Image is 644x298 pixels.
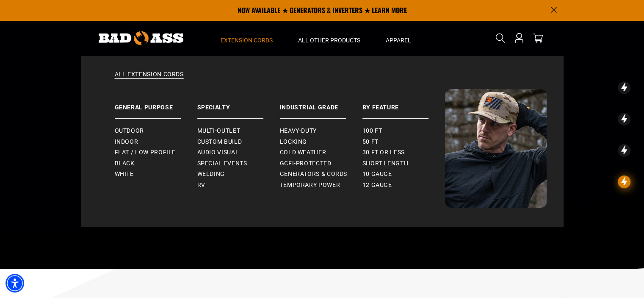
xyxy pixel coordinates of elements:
[197,149,239,156] span: Audio Visual
[197,158,280,169] a: Special Events
[115,170,134,178] span: White
[115,149,176,156] span: Flat / Low Profile
[280,149,326,156] span: Cold Weather
[115,89,197,119] a: General Purpose
[362,180,445,191] a: 12 gauge
[280,136,362,148] a: Locking
[445,89,547,208] img: Bad Ass Extension Cords
[373,20,424,56] summary: Apparel
[115,125,197,136] a: Outdoor
[208,20,285,56] summary: Extension Cords
[494,31,507,45] summary: Search
[115,158,197,169] a: Black
[362,138,379,146] span: 50 ft
[280,127,317,135] span: Heavy-Duty
[298,36,360,44] span: All Other Products
[280,158,362,169] a: GCFI-Protected
[197,125,280,136] a: Multi-Outlet
[115,127,144,135] span: Outdoor
[386,36,411,44] span: Apparel
[362,149,405,156] span: 30 ft or less
[362,169,445,180] a: 10 gauge
[280,147,362,158] a: Cold Weather
[115,138,138,146] span: Indoor
[362,136,445,148] a: 50 ft
[115,147,197,158] a: Flat / Low Profile
[115,160,135,167] span: Black
[197,181,205,189] span: RV
[362,127,382,135] span: 100 ft
[197,147,280,158] a: Audio Visual
[197,138,242,146] span: Custom Build
[197,160,247,167] span: Special Events
[98,70,547,89] a: All Extension Cords
[197,127,240,135] span: Multi-Outlet
[197,169,280,180] a: Welding
[512,20,526,56] a: Open this option
[197,89,280,119] a: Specialty
[99,31,183,45] img: Bad Ass Extension Cords
[115,169,197,180] a: White
[362,125,445,136] a: 100 ft
[197,136,280,148] a: Custom Build
[280,160,332,167] span: GCFI-Protected
[362,181,392,189] span: 12 gauge
[285,20,373,56] summary: All Other Products
[280,170,348,178] span: Generators & Cords
[280,181,340,189] span: Temporary Power
[6,274,24,292] div: Accessibility Menu
[362,147,445,158] a: 30 ft or less
[362,170,392,178] span: 10 gauge
[531,33,544,43] a: cart
[221,36,273,44] span: Extension Cords
[362,158,445,169] a: Short Length
[362,160,409,167] span: Short Length
[197,170,225,178] span: Welding
[280,138,307,146] span: Locking
[280,125,362,136] a: Heavy-Duty
[115,136,197,148] a: Indoor
[362,89,445,119] a: By Feature
[280,89,362,119] a: Industrial Grade
[280,169,362,180] a: Generators & Cords
[280,180,362,191] a: Temporary Power
[197,180,280,191] a: RV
